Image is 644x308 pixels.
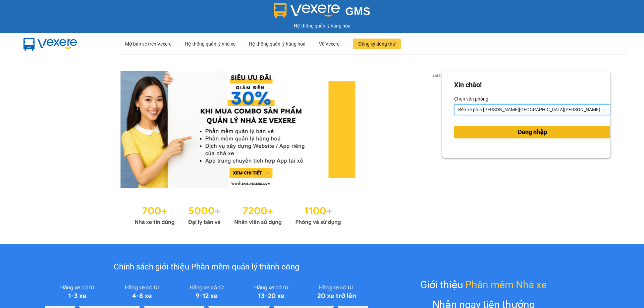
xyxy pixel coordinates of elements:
[135,202,341,227] img: Statistics.png
[465,277,547,293] span: Phần mềm Nhà xe
[319,33,339,55] div: Về Vexere
[236,180,239,183] li: slide item 2
[185,33,235,55] div: Hệ thống quản lý nhà xe
[228,180,231,183] li: slide item 1
[353,39,401,49] button: Đăng ký dùng thử
[249,33,306,55] div: Hệ thống quản lý hàng hoá
[454,126,610,138] button: Đăng nhập
[458,105,606,115] span: Bến xe phía Tây Thanh Hóa
[245,180,247,183] li: slide item 3
[454,80,482,90] div: Xin chào!
[2,22,642,29] div: Hệ thống quản lý hàng hóa
[125,33,171,55] div: Mở bán vé trên Vexere
[518,127,547,137] span: Đăng nhập
[454,94,488,104] label: Chọn văn phòng
[274,3,340,18] img: logo 2
[433,71,442,188] button: next slide / item
[274,10,371,15] a: GMS
[34,71,43,188] button: previous slide / item
[430,71,442,80] p: 2 of 3
[345,5,370,17] span: GMS
[420,277,547,293] div: Giới thiệu
[358,40,395,48] span: Đăng ký dùng thử
[45,261,368,273] div: Chính sách giới thiệu Phần mềm quản lý thành công
[17,33,84,55] img: mbUUG5Q.png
